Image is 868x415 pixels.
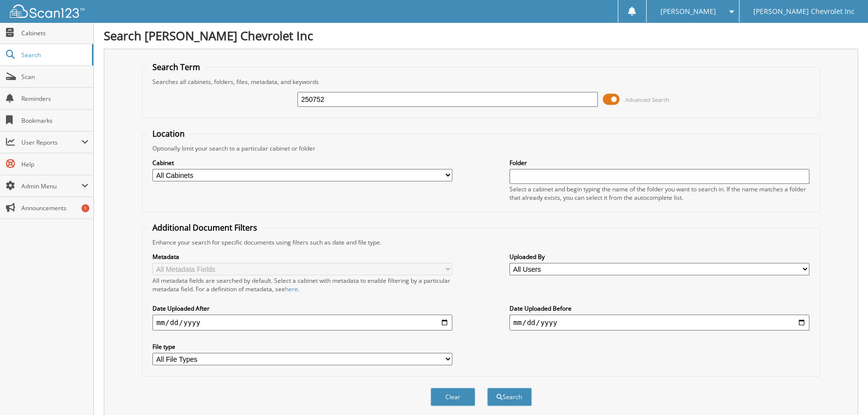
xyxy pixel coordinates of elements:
button: Clear [431,388,475,406]
legend: Additional Document Filters [147,222,262,233]
span: Scan [21,73,88,81]
h1: Search [PERSON_NAME] Chevrolet Inc [104,27,858,44]
span: Cabinets [21,29,88,37]
span: [PERSON_NAME] [660,8,716,14]
span: Reminders [21,94,88,103]
div: 1 [81,204,89,212]
label: Folder [509,159,809,167]
label: File type [152,342,452,351]
div: Optionally limit your search to a particular cabinet or folder [147,144,814,153]
label: Date Uploaded Before [509,304,809,313]
span: Search [21,51,87,59]
div: Enhance your search for specific documents using filters such as date and file type. [147,238,814,247]
input: start [152,315,452,331]
span: User Reports [21,138,81,147]
span: [PERSON_NAME] Chevrolet Inc [753,8,855,14]
label: Uploaded By [509,252,809,261]
span: Help [21,160,88,168]
iframe: Chat Widget [818,367,868,415]
span: Advanced Search [625,96,669,103]
span: Admin Menu [21,182,81,190]
a: here [285,285,298,293]
span: Bookmarks [21,116,88,125]
div: Select a cabinet and begin typing the name of the folder you want to search in. If the name match... [509,185,809,202]
input: end [509,315,809,331]
legend: Location [147,128,190,139]
div: All metadata fields are searched by default. Select a cabinet with metadata to enable filtering b... [152,276,452,293]
div: Searches all cabinets, folders, files, metadata, and keywords [147,78,814,86]
label: Metadata [152,252,452,261]
span: Announcements [21,204,88,212]
button: Search [487,388,532,406]
img: scan123-logo-white.svg [10,4,84,18]
legend: Search Term [147,62,205,73]
label: Date Uploaded After [152,304,452,313]
label: Cabinet [152,159,452,167]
